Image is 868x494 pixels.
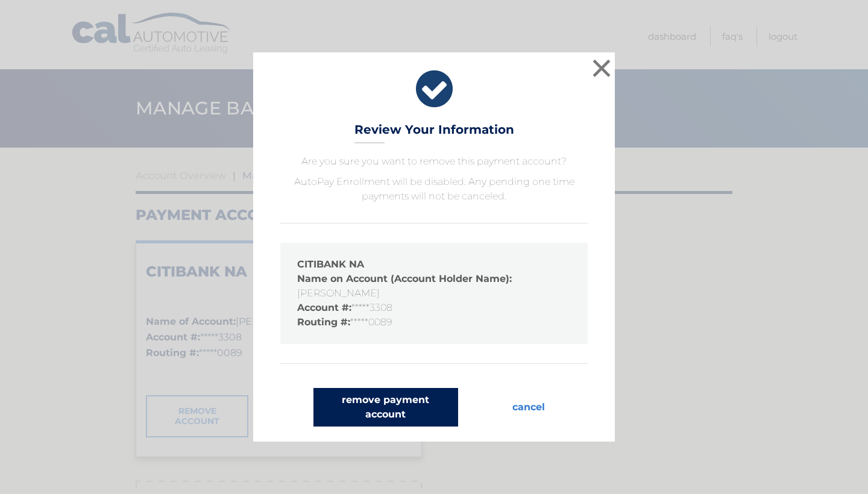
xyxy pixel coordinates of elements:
[313,388,458,427] button: remove payment account
[297,273,512,284] strong: Name on Account (Account Holder Name):
[297,258,364,270] strong: CITIBANK NA
[280,175,588,204] p: AutoPay Enrollment will be disabled. Any pending one time payments will not be canceled.
[297,272,571,301] li: [PERSON_NAME]
[590,56,614,80] button: ×
[280,154,588,169] p: Are you sure you want to remove this payment account?
[354,122,514,143] h3: Review Your Information
[503,388,555,427] button: cancel
[297,302,351,313] strong: Account #:
[297,316,350,328] strong: Routing #:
